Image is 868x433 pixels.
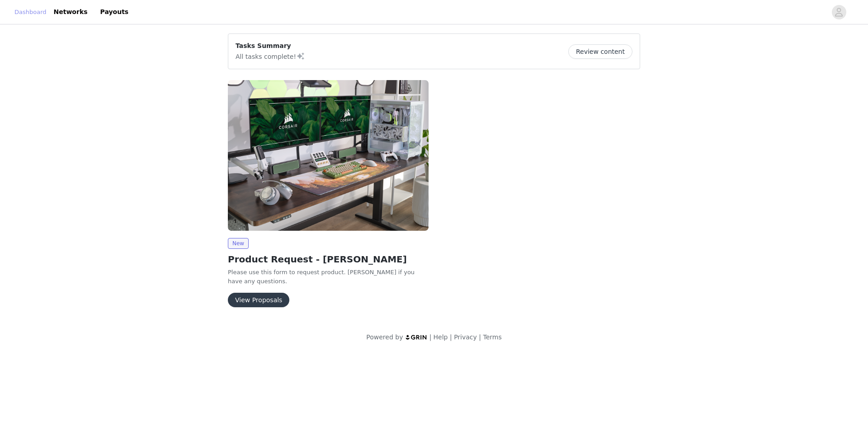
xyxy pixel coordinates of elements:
[236,41,305,51] p: Tasks Summary
[434,333,448,341] a: Help
[483,333,501,341] a: Terms
[228,297,289,304] a: View Proposals
[366,333,403,341] span: Powered by
[568,44,632,59] button: Review content
[405,334,428,340] img: logo
[48,2,93,22] a: Networks
[429,333,432,341] span: |
[454,333,477,341] a: Privacy
[236,51,305,62] p: All tasks complete!
[450,333,452,341] span: |
[228,293,289,307] button: View Proposals
[835,5,843,19] div: avatar
[228,238,249,249] span: New
[479,333,481,341] span: |
[228,252,429,266] h2: Product Request - [PERSON_NAME]
[14,8,47,17] a: Dashboard
[95,2,134,22] a: Payouts
[228,268,429,285] p: Please use this form to request product. [PERSON_NAME] if you have any questions.
[228,80,429,231] img: CORSAIR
